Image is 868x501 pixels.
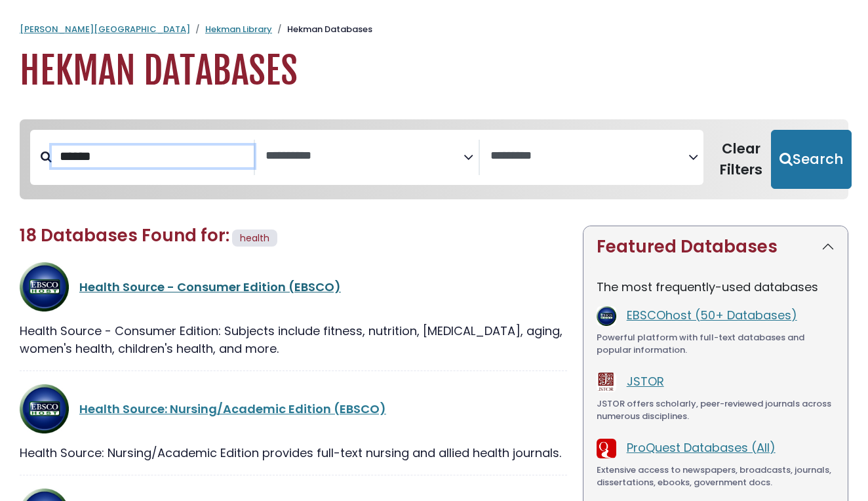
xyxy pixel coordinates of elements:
a: Health Source - Consumer Edition (EBSCO) [79,279,341,295]
div: Extensive access to newspapers, broadcasts, journals, dissertations, ebooks, government docs. [597,464,835,489]
button: Featured Databases [583,226,848,268]
a: Health Source: Nursing/Academic Edition (EBSCO) [79,401,386,417]
a: Hekman Library [205,23,272,35]
nav: Search filters [20,119,848,199]
h1: Hekman Databases [20,49,848,93]
p: The most frequently-used databases [597,278,835,296]
textarea: Search [490,150,688,163]
a: EBSCOhost (50+ Databases) [627,307,797,323]
button: Submit for Search Results [771,130,852,189]
nav: breadcrumb [20,23,848,36]
button: Clear Filters [711,130,771,189]
span: health [240,231,269,245]
div: Powerful platform with full-text databases and popular information. [597,331,835,357]
div: JSTOR offers scholarly, peer-reviewed journals across numerous disciplines. [597,397,835,423]
div: Health Source - Consumer Edition: Subjects include fitness, nutrition, [MEDICAL_DATA], aging, wom... [20,322,567,357]
a: [PERSON_NAME][GEOGRAPHIC_DATA] [20,23,190,35]
textarea: Search [266,150,464,163]
div: Health Source: Nursing/Academic Edition provides full-text nursing and allied health journals. [20,444,567,462]
a: ProQuest Databases (All) [627,439,776,456]
a: JSTOR [627,373,664,390]
li: Hekman Databases [272,23,372,36]
span: 18 Databases Found for: [20,224,229,247]
input: Search database by title or keyword [52,146,254,167]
